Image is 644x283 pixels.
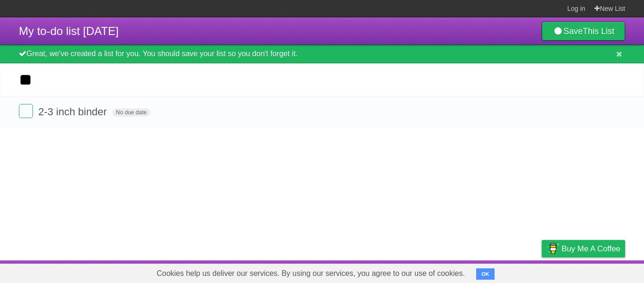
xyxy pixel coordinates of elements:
[19,25,119,37] span: My to-do list [DATE]
[38,106,109,118] span: 2-3 inch binder
[583,26,614,36] b: This List
[112,108,150,117] span: No due date
[497,263,518,281] a: Terms
[416,263,436,281] a: About
[476,268,495,280] button: OK
[542,22,625,41] a: SaveThis List
[561,240,620,257] span: Buy me a coffee
[566,263,625,281] a: Suggest a feature
[147,264,474,283] span: Cookies help us deliver our services. By using our services, you agree to our use of cookies.
[19,104,33,118] label: Done
[542,240,625,257] a: Buy me a coffee
[447,263,486,281] a: Developers
[546,240,559,257] img: Buy me a coffee
[529,263,554,281] a: Privacy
